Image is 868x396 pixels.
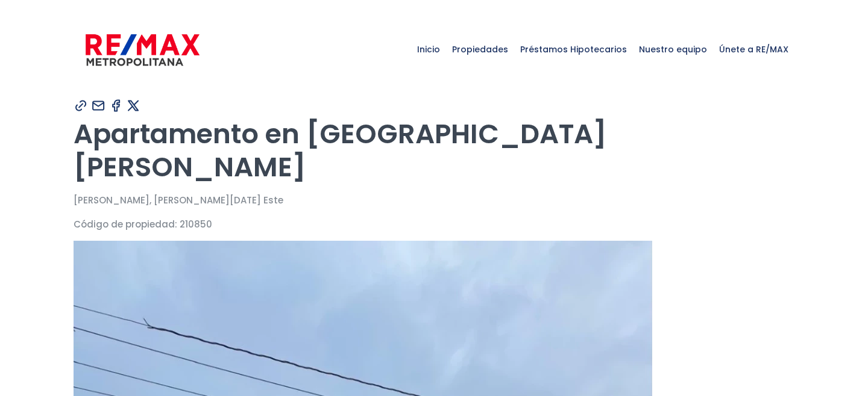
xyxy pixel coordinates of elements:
span: Inicio [411,31,446,67]
img: remax-metropolitana-logo [86,32,200,68]
img: Compartir [74,98,89,113]
a: Inicio [411,19,446,79]
h1: Apartamento en [GEOGRAPHIC_DATA][PERSON_NAME] [74,117,794,184]
span: Nuestro equipo [633,31,713,67]
a: Préstamos Hipotecarios [514,19,633,79]
p: [PERSON_NAME], [PERSON_NAME][DATE] Este [74,193,794,208]
img: Compartir [108,98,124,113]
a: Nuestro equipo [633,19,713,79]
span: Únete a RE/MAX [713,31,794,67]
img: Compartir [126,98,141,113]
span: 210850 [180,218,212,230]
span: Código de propiedad: [74,218,177,230]
a: Propiedades [446,19,514,79]
a: Únete a RE/MAX [713,19,794,79]
span: Propiedades [446,31,514,67]
a: RE/MAX Metropolitana [86,19,200,79]
img: Compartir [91,98,106,113]
span: Préstamos Hipotecarios [514,31,633,67]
